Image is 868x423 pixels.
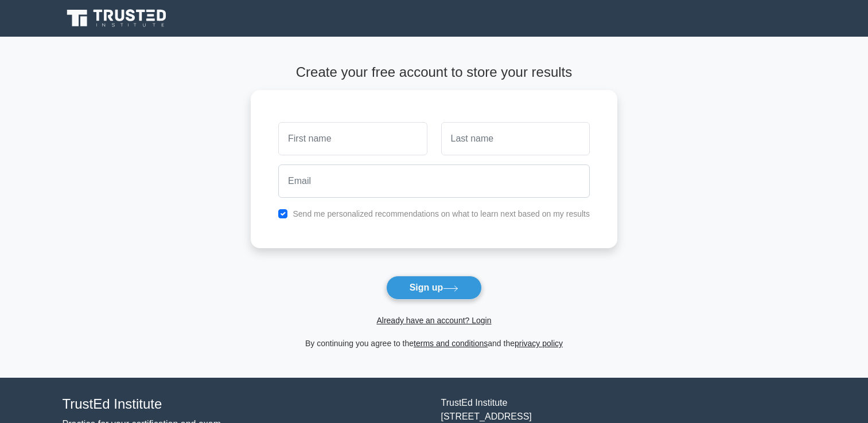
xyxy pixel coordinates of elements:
input: First name [278,122,427,155]
div: By continuing you agree to the and the [244,336,624,350]
button: Sign up [386,276,482,300]
a: Already have an account? Login [376,316,491,325]
input: Email [278,164,590,198]
input: Last name [441,122,590,155]
a: privacy policy [515,339,563,348]
a: terms and conditions [414,339,488,348]
h4: TrustEd Institute [63,396,427,413]
label: Send me personalized recommendations on what to learn next based on my results [293,209,590,218]
h4: Create your free account to store your results [251,64,617,81]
